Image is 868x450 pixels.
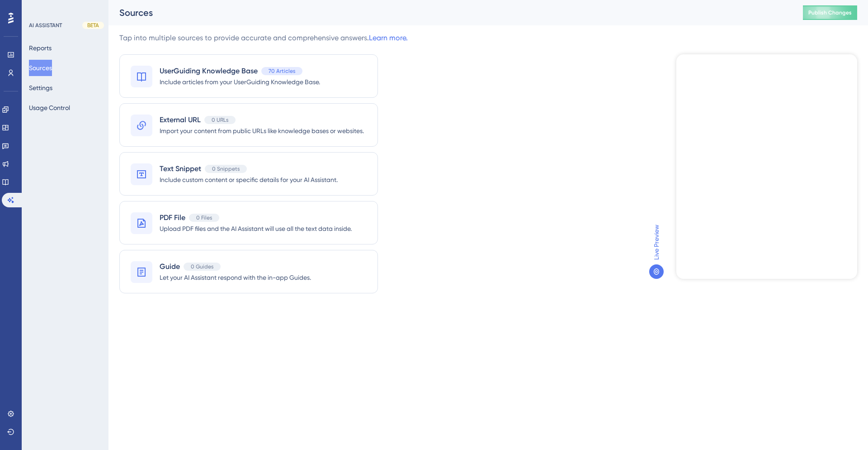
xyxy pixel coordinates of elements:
span: External URL [160,115,201,125]
span: Upload PDF files and the AI Assistant will use all the text data inside. [160,223,352,234]
div: Sources [119,6,780,19]
span: Include custom content or specific details for your AI Assistant. [160,174,338,185]
span: 0 Files [196,214,212,221]
button: Sources [29,60,52,76]
a: Learn more. [369,34,408,42]
span: 0 Guides [191,263,213,270]
span: PDF File [160,212,185,223]
span: 0 URLs [212,116,228,124]
span: Import your content from public URLs like knowledge bases or websites. [160,125,364,136]
button: Settings [29,80,52,96]
span: Publish Changes [808,9,852,16]
iframe: UserGuiding AI Assistant [676,54,857,279]
span: Let your AI Assistant respond with the in-app Guides. [160,272,311,283]
span: Text Snippet [160,163,201,174]
span: UserGuiding Knowledge Base [160,66,258,77]
span: 0 Snippets [212,165,240,172]
span: 70 Articles [269,67,295,75]
button: Reports [29,40,52,56]
button: Publish Changes [803,5,857,20]
div: AI ASSISTANT [29,22,62,29]
button: Usage Control [29,100,70,116]
span: Live Preview [651,225,662,260]
div: Tap into multiple sources to provide accurate and comprehensive answers. [119,33,408,43]
div: BETA [82,22,104,29]
span: Include articles from your UserGuiding Knowledge Base. [160,77,320,87]
span: Guide [160,261,180,272]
